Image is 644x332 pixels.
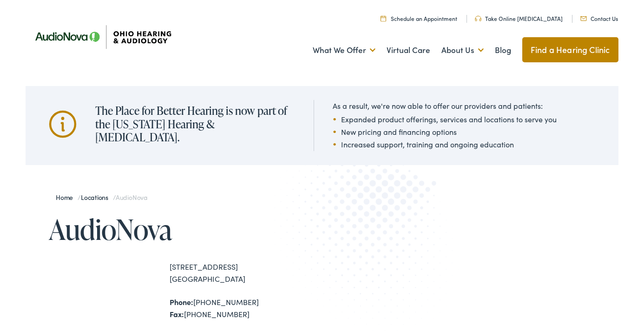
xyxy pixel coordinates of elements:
[333,100,557,111] div: As a result, we're now able to offer our providers and patients:
[475,14,563,22] a: Take Online [MEDICAL_DATA]
[170,261,322,285] div: [STREET_ADDRESS] [GEOGRAPHIC_DATA]
[333,113,557,125] li: Expanded product offerings, services and locations to serve you
[81,193,113,202] a: Locations
[522,37,618,62] a: Find a Hearing Clinic
[170,296,322,320] div: [PHONE_NUMBER] [PHONE_NUMBER]
[495,33,511,67] a: Blog
[387,33,430,67] a: Virtual Care
[56,193,147,202] span: / /
[475,16,481,21] img: Headphones icone to schedule online hearing test in Cincinnati, OH
[381,14,457,22] a: Schedule an Appointment
[116,193,147,202] span: AudioNova
[580,16,587,21] img: Mail icon representing email contact with Ohio Hearing in Cincinnati, OH
[441,33,484,67] a: About Us
[95,104,295,144] h2: The Place for Better Hearing is now part of the [US_STATE] Hearing & [MEDICAL_DATA].
[580,14,618,22] a: Contact Us
[333,126,557,137] li: New pricing and financing options
[49,214,322,245] h1: AudioNova
[313,33,375,67] a: What We Offer
[333,139,557,150] li: Increased support, training and ongoing education
[170,309,184,319] strong: Fax:
[170,297,193,307] strong: Phone:
[56,193,78,202] a: Home
[381,15,386,21] img: Calendar Icon to schedule a hearing appointment in Cincinnati, OH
